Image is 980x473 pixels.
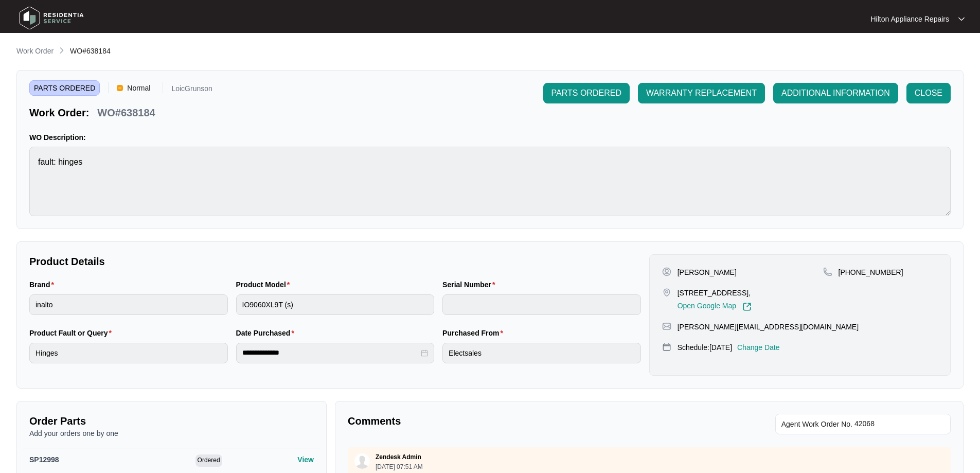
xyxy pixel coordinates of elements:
[781,418,852,430] span: Agent Work Order No.
[376,453,421,461] p: Zendesk Admin
[870,14,949,24] p: Hilton Appliance Repairs
[854,418,945,430] input: Add Agent Work Order No.
[678,322,859,332] p: [PERSON_NAME][EMAIL_ADDRESS][DOMAIN_NAME]
[442,328,507,338] label: Purchased From
[29,343,228,363] input: Product Fault or Query
[678,288,752,298] p: [STREET_ADDRESS],
[97,106,155,120] p: WO#638184
[348,414,642,428] p: Comments
[171,85,212,96] p: LoicGrunson
[662,267,671,276] img: user-pin
[29,456,59,464] span: SP12998
[442,294,641,315] input: Serial Number
[29,328,116,338] label: Product Fault or Query
[662,322,671,331] img: map-pin
[195,454,222,467] span: Ordered
[16,46,54,56] p: Work Order
[236,279,294,290] label: Product Model
[236,328,298,338] label: Date Purchased
[442,343,641,363] input: Purchased From
[29,106,89,120] p: Work Order:
[117,85,123,91] img: Vercel Logo
[58,46,66,55] img: chevron-right
[29,428,314,439] p: Add your orders one by one
[737,342,780,353] p: Change Date
[823,267,832,276] img: map-pin
[354,453,370,469] img: user.svg
[551,87,621,99] span: PARTS ORDERED
[29,80,100,96] span: PARTS ORDERED
[29,414,314,428] p: Order Parts
[646,87,757,99] span: WARRANTY REPLACEMENT
[242,347,419,358] input: Date Purchased
[742,302,752,311] img: Link-External
[15,3,87,33] img: residentia service logo
[29,279,58,290] label: Brand
[781,87,890,99] span: ADDITIONAL INFORMATION
[29,254,641,269] p: Product Details
[29,132,951,143] p: WO Description:
[297,454,314,465] p: View
[958,16,965,22] img: dropdown arrow
[123,80,154,96] span: Normal
[678,302,752,311] a: Open Google Map
[29,147,951,216] textarea: fault: hinges
[376,464,423,470] p: [DATE] 07:51 AM
[773,83,898,103] button: ADDITIONAL INFORMATION
[915,87,942,99] span: CLOSE
[29,294,228,315] input: Brand
[543,83,630,103] button: PARTS ORDERED
[906,83,951,103] button: CLOSE
[662,342,671,352] img: map-pin
[678,342,732,353] p: Schedule: [DATE]
[678,267,737,277] p: [PERSON_NAME]
[236,294,435,315] input: Product Model
[662,288,671,297] img: map-pin
[14,46,56,57] a: Work Order
[70,47,111,55] span: WO#638184
[638,83,765,103] button: WARRANTY REPLACEMENT
[442,279,499,290] label: Serial Number
[839,267,903,277] p: [PHONE_NUMBER]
